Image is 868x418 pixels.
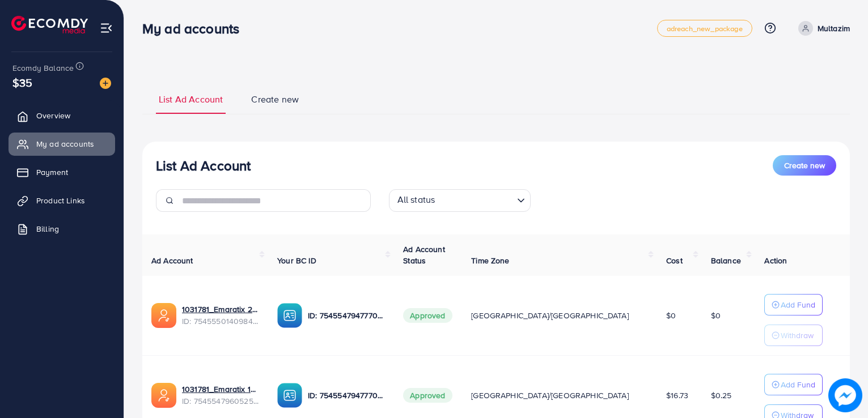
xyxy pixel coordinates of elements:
[9,161,115,184] a: Payment
[182,395,259,407] span: ID: 7545547960525357064
[9,189,115,212] a: Product Links
[36,223,59,234] span: Billing
[142,20,248,37] h3: My ad accounts
[818,22,850,35] p: Multazim
[764,374,823,395] button: Add Fund
[182,383,259,395] a: 1031781_Emaratix 1_1756835284796
[9,217,115,240] a: Billing
[471,390,629,401] span: [GEOGRAPHIC_DATA]/[GEOGRAPHIC_DATA]
[36,195,85,206] span: Product Links
[151,303,176,328] img: ic-ads-acc.e4c84228.svg
[773,155,836,176] button: Create new
[657,20,752,37] a: adreach_new_package
[666,390,688,401] span: $16.73
[438,191,512,209] input: Search for option
[9,104,115,127] a: Overview
[764,255,787,266] span: Action
[828,378,862,412] img: image
[308,309,385,322] p: ID: 7545547947770052616
[159,93,223,106] span: List Ad Account
[667,25,743,32] span: adreach_new_package
[403,308,452,323] span: Approved
[182,315,259,327] span: ID: 7545550140984410113
[36,167,68,178] span: Payment
[182,304,259,315] a: 1031781_Emaratix 2_1756835320982
[100,78,111,89] img: image
[12,62,74,74] span: Ecomdy Balance
[9,133,115,155] a: My ad accounts
[182,383,259,407] div: <span class='underline'>1031781_Emaratix 1_1756835284796</span></br>7545547960525357064
[277,255,316,266] span: Your BC ID
[471,310,629,321] span: [GEOGRAPHIC_DATA]/[GEOGRAPHIC_DATA]
[784,160,825,171] span: Create new
[711,390,732,401] span: $0.25
[151,383,176,408] img: ic-ads-acc.e4c84228.svg
[11,16,88,33] img: logo
[471,255,509,266] span: Time Zone
[764,325,823,346] button: Withdraw
[764,294,823,315] button: Add Fund
[251,93,299,106] span: Create new
[666,255,683,266] span: Cost
[151,255,193,266] span: Ad Account
[794,21,850,36] a: Multazim
[781,329,814,342] p: Withdraw
[403,388,452,403] span: Approved
[395,191,438,209] span: All status
[781,298,815,312] p: Add Fund
[182,304,259,327] div: <span class='underline'>1031781_Emaratix 2_1756835320982</span></br>7545550140984410113
[100,22,113,35] img: menu
[781,378,815,391] p: Add Fund
[666,310,676,321] span: $0
[711,255,741,266] span: Balance
[403,244,445,266] span: Ad Account Status
[36,138,94,150] span: My ad accounts
[36,110,70,121] span: Overview
[156,157,251,174] h3: List Ad Account
[277,303,302,328] img: ic-ba-acc.ded83a64.svg
[277,383,302,408] img: ic-ba-acc.ded83a64.svg
[12,74,32,91] span: $35
[308,389,385,402] p: ID: 7545547947770052616
[711,310,721,321] span: $0
[389,189,531,212] div: Search for option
